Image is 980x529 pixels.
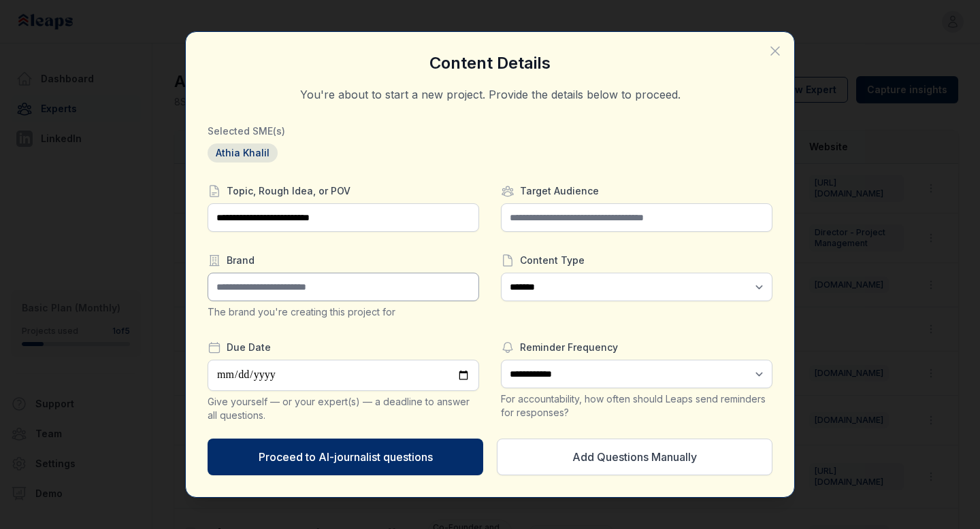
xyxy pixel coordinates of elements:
div: For accountability, how often should Leaps send reminders for responses? [501,392,772,420]
div: Give yourself — or your expert(s) — a deadline to answer all questions. [208,395,479,422]
label: Reminder Frequency [501,341,772,354]
label: Topic, Rough Idea, or POV [208,184,479,198]
label: Due Date [208,341,479,354]
p: You're about to start a new project. Provide the details below to proceed. [208,86,772,103]
label: Brand [208,254,479,267]
div: The brand you're creating this project for [208,305,479,319]
button: Add Questions Manually [497,439,772,475]
span: Athia Khalil [208,143,278,163]
h3: Content Details [208,54,772,73]
h3: Selected SME(s) [208,124,772,138]
button: Proceed to AI-journalist questions [208,439,483,475]
label: Target Audience [501,184,772,198]
label: Content Type [501,254,772,267]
